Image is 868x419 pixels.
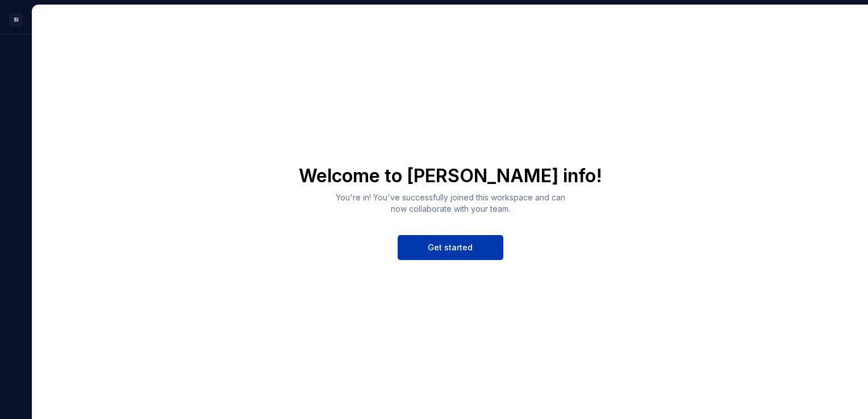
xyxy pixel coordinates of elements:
button: SI [2,7,30,32]
h1: Welcome to [PERSON_NAME] info! [299,165,602,187]
button: Get started [398,235,503,260]
span: Get started [428,242,473,253]
div: SI [9,13,23,27]
p: You're in! You've successfully joined this workspace and can now collaborate with your team. [335,192,566,215]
